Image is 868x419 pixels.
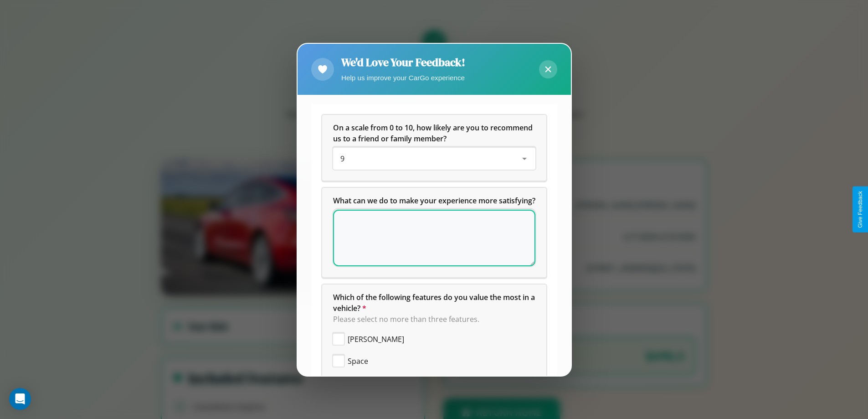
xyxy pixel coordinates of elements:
div: On a scale from 0 to 10, how likely are you to recommend us to a friend or family member? [322,115,546,181]
div: On a scale from 0 to 10, how likely are you to recommend us to a friend or family member? [333,148,535,170]
span: Which of the following features do you value the most in a vehicle? [333,292,537,313]
span: What can we do to make your experience more satisfying? [333,196,535,206]
h2: We'd Love Your Feedback! [341,55,465,70]
span: Space [348,356,368,367]
p: Help us improve your CarGo experience [341,72,465,84]
h5: On a scale from 0 to 10, how likely are you to recommend us to a friend or family member? [333,122,535,144]
span: [PERSON_NAME] [348,334,404,345]
span: On a scale from 0 to 10, how likely are you to recommend us to a friend or family member? [333,123,534,144]
div: Give Feedback [857,191,863,228]
span: Please select no more than three features. [333,314,479,324]
span: 9 [340,154,344,164]
div: Open Intercom Messenger [9,388,31,410]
